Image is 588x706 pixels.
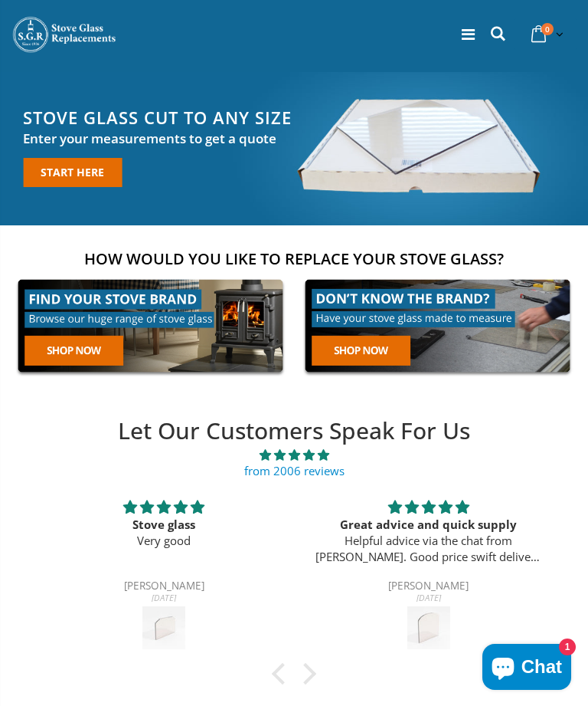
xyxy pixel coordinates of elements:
[23,130,292,148] h3: Enter your measurements to get a quote
[315,533,543,565] p: Helpful advice via the chat from [PERSON_NAME]. Good price swift delivery and now installation by...
[315,517,543,533] div: Great advice and quick supply
[142,606,185,649] img: B & Q Beldray EH0690 Stove Glass - 250mm x 185mm (Top Corners Cut)
[50,497,278,517] div: 5 stars
[11,273,289,379] img: find-your-brand-cta_9b334d5d-5c94-48ed-825f-d7972bbdebd0.jpg
[23,109,292,126] h2: Stove glass cut to any size
[478,644,576,694] inbox-online-store-chat: Shopify online store chat
[23,158,122,187] a: Start here
[525,19,567,49] a: 0
[317,565,540,630] div: [DATE]
[315,581,543,593] div: [PERSON_NAME]
[244,463,345,478] a: from 2006 reviews
[29,447,558,463] span: 4.90 stars
[29,447,558,479] a: 4.90 stars from 2006 reviews
[53,565,276,630] div: [DATE]
[541,23,554,35] span: 0
[11,15,119,54] img: Stove Glass Replacement
[11,248,577,269] h2: How would you like to replace your stove glass?
[407,606,450,649] img: Efel Harmony 13 Stove Glass - 268mm x 250mm (Arched Top)
[50,517,278,533] div: Stove glass
[315,497,543,517] div: 5 stars
[299,273,577,379] img: made-to-measure-cta_2cd95ceb-d519-4648-b0cf-d2d338fdf11f.jpg
[29,415,558,447] h2: Let Our Customers Speak For Us
[462,24,475,44] a: Menu
[50,533,278,549] p: Very good
[50,581,278,593] div: [PERSON_NAME]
